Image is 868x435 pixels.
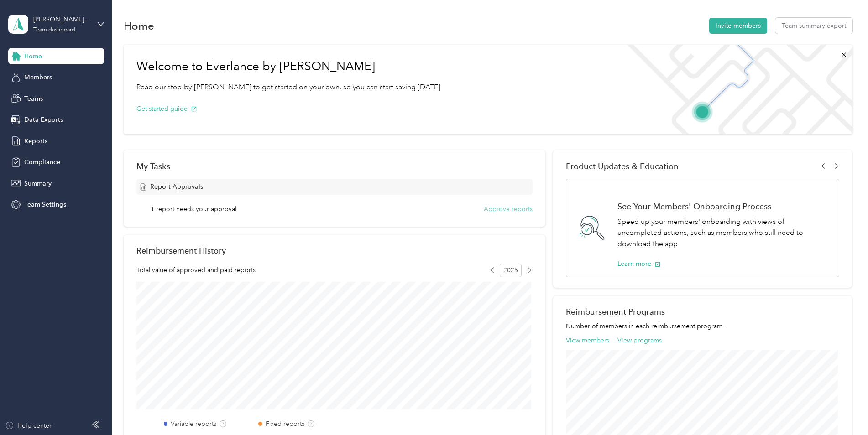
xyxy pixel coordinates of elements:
[24,94,43,104] span: Teams
[566,336,609,345] button: View members
[775,18,852,34] button: Team summary export
[617,216,829,250] p: Speed up your members' onboarding with views of uncompleted actions, such as members who still ne...
[136,246,226,255] h2: Reimbursement History
[566,321,839,331] p: Number of members in each reimbursement program.
[817,384,868,435] iframe: Everlance-gr Chat Button Frame
[24,52,42,61] span: Home
[171,419,216,429] label: Variable reports
[617,259,661,269] button: Learn more
[33,15,90,24] div: [PERSON_NAME] Team
[617,336,662,345] button: View programs
[136,161,533,171] div: My Tasks
[136,82,442,93] p: Read our step-by-[PERSON_NAME] to get started on your own, so you can start saving [DATE].
[124,21,154,31] h1: Home
[150,182,203,192] span: Report Approvals
[24,179,52,188] span: Summary
[24,157,60,167] span: Compliance
[33,27,75,33] div: Team dashboard
[24,136,47,146] span: Reports
[24,200,66,209] span: Team Settings
[5,421,52,430] button: Help center
[136,59,442,74] h1: Welcome to Everlance by [PERSON_NAME]
[566,161,679,171] span: Product Updates & Education
[24,115,63,124] span: Data Exports
[500,264,522,277] span: 2025
[709,18,767,34] button: Invite members
[484,204,533,214] button: Approve reports
[136,104,197,114] button: Get started guide
[266,419,304,429] label: Fixed reports
[618,45,852,134] img: Welcome to everlance
[617,202,829,211] h1: See Your Members' Onboarding Process
[566,307,839,316] h2: Reimbursement Programs
[151,204,236,214] span: 1 report needs your approval
[24,72,52,82] span: Members
[136,265,256,275] span: Total value of approved and paid reports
